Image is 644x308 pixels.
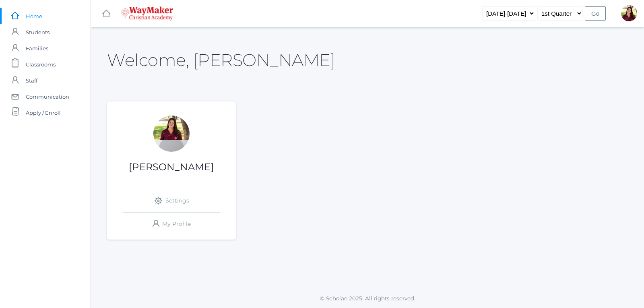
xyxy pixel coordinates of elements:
a: Settings [123,189,220,212]
span: Staff [26,72,37,89]
input: Go [585,6,606,21]
div: Elizabeth Benzinger [153,116,190,152]
p: © Scholae 2025. All rights reserved. [91,294,644,302]
span: Students [26,24,50,40]
span: Apply / Enroll [26,105,61,121]
h1: [PERSON_NAME] [107,162,236,172]
div: Elizabeth Benzinger [621,5,637,21]
span: Classrooms [26,56,56,72]
span: Families [26,40,48,56]
span: Communication [26,89,69,105]
img: 4_waymaker-logo-stack-white.png [121,6,173,21]
h2: Welcome, [PERSON_NAME] [107,51,335,69]
span: Home [26,8,42,24]
a: My Profile [123,213,220,236]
